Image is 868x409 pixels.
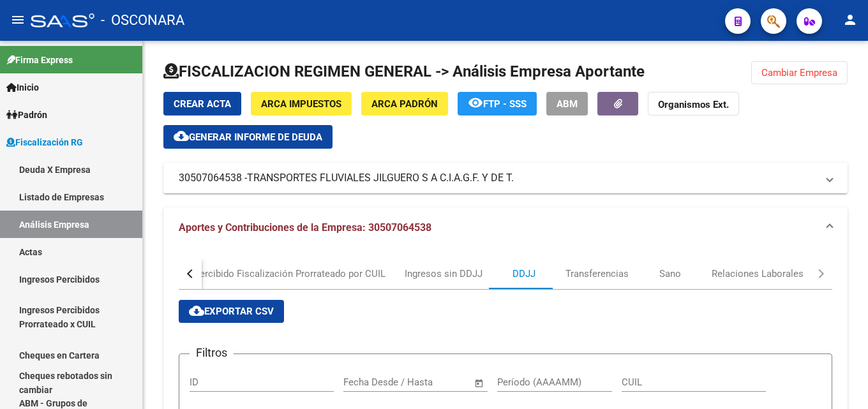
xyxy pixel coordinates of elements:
input: Fecha fin [407,376,468,388]
button: ARCA Impuestos [251,92,352,115]
input: Fecha inicio [343,376,395,388]
h1: FISCALIZACION REGIMEN GENERAL -> Análisis Empresa Aportante [163,61,645,82]
div: DDJJ [513,267,535,281]
button: Generar informe de deuda [163,125,333,149]
button: Open calendar [472,376,487,390]
mat-icon: cloud_download [174,128,189,144]
span: TRANSPORTES FLUVIALES JILGUERO S A C.I.A.G.F. Y DE T. [247,171,514,185]
strong: Organismos Ext. [658,99,729,110]
span: ARCA Padrón [371,98,438,110]
span: - OSCONARA [101,6,184,34]
span: Cambiar Empresa [761,67,837,78]
span: Padrón [6,108,47,122]
span: ABM [557,98,578,110]
button: Exportar CSV [179,300,284,323]
button: ARCA Padrón [361,92,448,115]
mat-expansion-panel-header: 30507064538 -TRANSPORTES FLUVIALES JILGUERO S A C.I.A.G.F. Y DE T. [163,163,848,193]
button: Organismos Ext. [648,92,739,115]
button: Crear Acta [163,92,241,115]
span: Aportes y Contribuciones de la Empresa: 30507064538 [179,221,431,234]
mat-icon: cloud_download [189,303,204,318]
mat-panel-title: 30507064538 - [179,171,817,185]
mat-icon: remove_red_eye [468,95,483,110]
span: Exportar CSV [189,306,274,317]
mat-expansion-panel-header: Aportes y Contribuciones de la Empresa: 30507064538 [163,207,848,248]
span: Firma Express [6,53,73,67]
mat-icon: person [842,12,858,27]
div: Ingresos sin DDJJ [405,267,483,281]
button: Cambiar Empresa [751,61,848,84]
iframe: Intercom live chat [825,366,855,396]
button: ABM [546,92,588,115]
span: Fiscalización RG [6,135,83,149]
button: FTP - SSS [458,92,537,115]
mat-icon: menu [10,12,26,27]
span: Crear Acta [174,98,231,110]
span: Inicio [6,80,39,94]
div: Transferencias [565,267,629,281]
span: Generar informe de deuda [189,131,322,143]
span: ARCA Impuestos [261,98,341,110]
div: Percibido Fiscalización Prorrateado por CUIL [194,267,385,281]
span: FTP - SSS [483,98,527,110]
div: Relaciones Laborales [712,267,804,281]
h3: Filtros [190,344,234,362]
div: Sano [659,267,681,281]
